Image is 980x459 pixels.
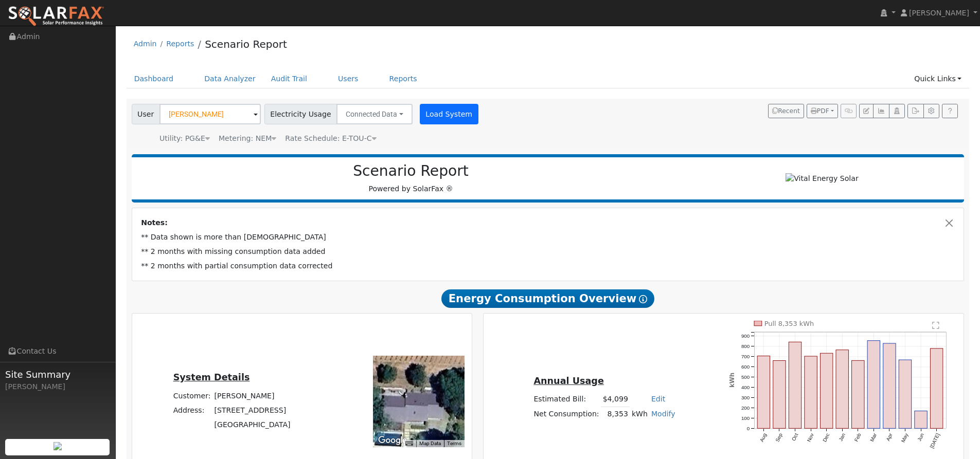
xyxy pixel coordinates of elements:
button: PDF [807,104,838,118]
rect: onclick="" [836,350,848,428]
td: Estimated Bill: [532,392,601,407]
button: Recent [768,104,804,118]
a: Help Link [942,104,958,118]
img: retrieve [54,442,62,450]
td: ** 2 months with missing consumption data added [139,245,957,259]
u: System Details [173,372,250,382]
td: ** Data shown is more than [DEMOGRAPHIC_DATA] [139,230,957,245]
rect: onclick="" [868,340,880,428]
text: 100 [741,415,750,421]
a: Scenario Report [205,38,287,50]
rect: onclick="" [852,360,864,428]
img: Google [376,434,409,447]
text: Oct [791,432,799,442]
a: Audit Trail [263,69,315,88]
a: Edit [651,395,665,403]
td: kWh [630,407,649,421]
td: ** 2 months with partial consumption data corrected [139,259,957,273]
div: Powered by SolarFax ® [137,162,685,194]
a: Data Analyzer [197,69,263,88]
strong: Notes: [141,218,168,227]
rect: onclick="" [773,360,786,428]
text: May [900,432,910,444]
a: Reports [166,40,194,48]
img: SolarFax [8,6,104,27]
u: Annual Usage [533,376,603,386]
h2: Scenario Report [142,162,680,180]
span: [PERSON_NAME] [909,9,969,17]
a: Reports [382,69,425,88]
rect: onclick="" [899,360,912,428]
rect: onclick="" [757,356,770,428]
button: Connected Data [336,104,413,124]
span: PDF [811,107,829,115]
div: Metering: NEM [219,133,276,144]
text: 400 [741,384,750,390]
text: 200 [741,405,750,411]
input: Select a User [159,104,261,124]
a: Admin [134,40,157,48]
td: Address: [171,403,212,417]
text: 800 [741,343,750,349]
rect: onclick="" [915,411,927,428]
text: [DATE] [929,432,941,449]
button: Close [944,217,955,228]
rect: onclick="" [931,348,943,429]
td: $4,099 [601,392,630,407]
span: Energy Consumption Overview [441,289,654,308]
text: Jun [917,432,925,442]
button: Multi-Series Graph [873,104,889,118]
text: 300 [741,395,750,400]
text: 900 [741,333,750,339]
text: Dec [822,432,831,443]
td: 8,353 [601,407,630,421]
text: kWh [728,373,736,388]
text:  [933,321,940,329]
button: Keyboard shortcuts [405,440,413,447]
a: Terms (opens in new tab) [447,440,461,446]
text: 500 [741,374,750,380]
a: Modify [651,410,675,418]
button: Settings [923,104,939,118]
rect: onclick="" [883,343,896,429]
td: [GEOGRAPHIC_DATA] [212,417,292,432]
span: Electricity Usage [264,104,337,124]
div: Utility: PG&E [159,133,210,144]
rect: onclick="" [789,342,801,428]
button: Edit User [859,104,874,118]
td: Net Consumption: [532,407,601,421]
text: Apr [885,432,894,442]
text: Mar [869,432,878,443]
text: 600 [741,364,750,370]
text: Pull 8,353 kWh [764,320,814,327]
button: Map Data [419,440,441,447]
a: Users [330,69,366,88]
span: Site Summary [5,368,110,381]
text: 0 [747,426,750,431]
div: [PERSON_NAME] [5,381,110,392]
text: 700 [741,354,750,359]
span: Alias: HETOUC [285,134,376,142]
text: Sep [775,432,784,443]
td: [STREET_ADDRESS] [212,403,292,417]
button: Load System [420,104,478,124]
text: Nov [806,432,815,443]
a: Dashboard [127,69,182,88]
a: Open this area in Google Maps (opens a new window) [376,434,409,447]
text: Jan [838,432,847,442]
text: Aug [759,432,768,443]
i: Show Help [639,295,647,303]
span: User [132,104,160,124]
button: Login As [889,104,905,118]
button: Export Interval Data [907,104,923,118]
a: Quick Links [906,69,969,88]
text: Feb [853,432,862,443]
rect: onclick="" [821,353,833,428]
rect: onclick="" [805,356,817,429]
td: [PERSON_NAME] [212,389,292,403]
td: Customer: [171,389,212,403]
img: Vital Energy Solar [786,173,858,184]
